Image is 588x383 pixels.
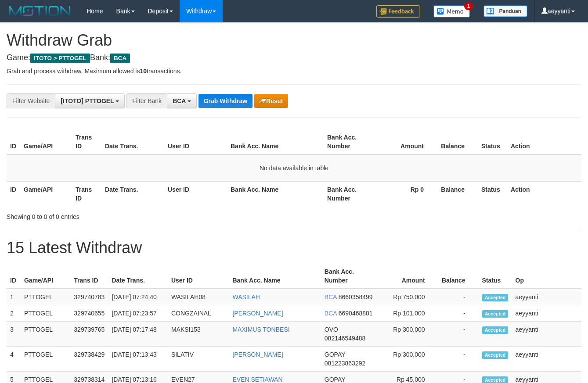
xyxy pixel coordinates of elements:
td: Rp 101,000 [379,305,438,322]
th: Date Trans. [108,264,168,289]
h4: Game: Bank: [7,54,581,62]
th: User ID [168,264,229,289]
th: Amount [375,129,437,154]
th: Date Trans. [101,181,164,206]
a: EVEN SETIAWAN [232,376,282,383]
span: BCA [110,54,130,63]
span: BCA [325,294,337,301]
td: No data available in table [7,154,581,182]
td: 329738429 [70,347,108,372]
th: Action [507,181,581,206]
td: 329740783 [70,289,108,305]
th: Trans ID [72,129,101,154]
td: - [438,289,479,305]
button: Reset [254,94,288,108]
th: Game/API [20,181,72,206]
td: Rp 750,000 [379,289,438,305]
img: Feedback.jpg [376,5,420,18]
td: aeyyanti [512,322,581,347]
td: 1 [7,289,21,305]
th: Status [478,129,507,154]
th: ID [7,181,20,206]
th: Op [512,264,581,289]
th: Bank Acc. Name [229,264,321,289]
a: [PERSON_NAME] [232,310,283,317]
th: Balance [437,181,478,206]
th: Bank Acc. Number [324,129,375,154]
td: - [438,305,479,322]
button: Grab Withdraw [198,94,253,108]
td: [DATE] 07:13:43 [108,347,168,372]
div: Filter Website [7,93,55,108]
div: Filter Bank [126,93,167,108]
img: Button%20Memo.svg [433,5,470,18]
th: Date Trans. [101,129,164,154]
th: Bank Acc. Name [227,129,324,154]
span: 1 [464,2,473,10]
th: Trans ID [72,181,101,206]
td: PTTOGEL [21,289,70,305]
td: [DATE] 07:17:48 [108,322,168,347]
td: Rp 300,000 [379,322,438,347]
span: BCA [173,97,186,104]
span: Copy 6690468881 to clipboard [339,310,373,317]
th: Rp 0 [375,181,437,206]
th: ID [7,129,20,154]
td: MAKSI153 [168,322,229,347]
td: PTTOGEL [21,347,70,372]
td: PTTOGEL [21,322,70,347]
a: MAXIMUS TONBESI [232,326,289,333]
span: Accepted [482,310,509,318]
span: GOPAY [325,376,345,383]
th: Amount [379,264,438,289]
span: Copy 082146549488 to clipboard [325,335,365,342]
a: [PERSON_NAME] [232,351,283,358]
strong: 10 [140,68,147,75]
th: Bank Acc. Name [227,181,324,206]
th: Trans ID [70,264,108,289]
th: ID [7,264,21,289]
a: WASILAH [232,294,260,301]
th: Action [507,129,581,154]
h1: 15 Latest Withdraw [7,239,581,257]
span: Copy 8660358499 to clipboard [339,294,373,301]
th: Bank Acc. Number [321,264,379,289]
th: Balance [438,264,479,289]
span: [ITOTO] PTTOGEL [61,97,114,104]
span: ITOTO > PTTOGEL [30,54,90,63]
h1: Withdraw Grab [7,32,581,49]
th: Balance [437,129,478,154]
th: User ID [164,181,227,206]
span: Accepted [482,351,509,359]
td: 2 [7,305,21,322]
th: User ID [164,129,227,154]
td: 329740655 [70,305,108,322]
th: Game/API [21,264,70,289]
span: OVO [325,326,338,333]
td: aeyyanti [512,347,581,372]
td: 329739765 [70,322,108,347]
td: aeyyanti [512,305,581,322]
img: MOTION_logo.png [7,4,73,18]
td: PTTOGEL [21,305,70,322]
span: GOPAY [325,351,345,358]
td: 4 [7,347,21,372]
td: - [438,322,479,347]
button: BCA [167,93,197,108]
td: Rp 300,000 [379,347,438,372]
td: CONGZAINAL [168,305,229,322]
th: Bank Acc. Number [324,181,375,206]
button: [ITOTO] PTTOGEL [55,93,125,108]
img: panduan.png [483,5,527,17]
th: Status [478,181,507,206]
td: - [438,347,479,372]
td: aeyyanti [512,289,581,305]
span: BCA [325,310,337,317]
span: Accepted [482,294,509,301]
th: Status [479,264,512,289]
td: [DATE] 07:24:40 [108,289,168,305]
span: Accepted [482,326,509,334]
td: [DATE] 07:23:57 [108,305,168,322]
span: Copy 081223863292 to clipboard [325,360,365,367]
td: SILATIV [168,347,229,372]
